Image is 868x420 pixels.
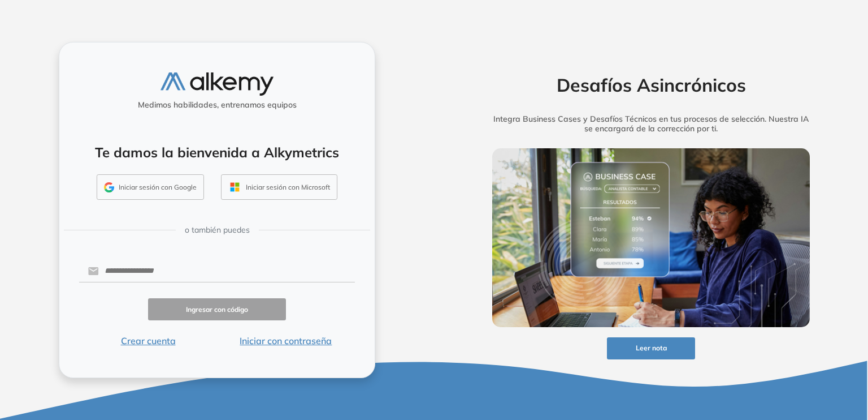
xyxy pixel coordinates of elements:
img: logo-alkemy [160,72,274,96]
button: Iniciar sesión con Microsoft [221,174,337,200]
button: Crear cuenta [79,334,217,348]
h4: Te damos la bienvenida a Alkymetrics [74,144,360,161]
img: GMAIL_ICON [104,182,114,192]
img: OUTLOOK_ICON [228,181,241,194]
button: Iniciar con contraseña [217,334,355,348]
img: img-more-info [492,148,810,327]
span: o también puedes [185,224,250,236]
h5: Integra Business Cases y Desafíos Técnicos en tus procesos de selección. Nuestra IA se encargará ... [475,114,827,134]
button: Ingresar con código [148,298,286,320]
h5: Medimos habilidades, entrenamos equipos [64,100,370,110]
h2: Desafíos Asincrónicos [475,74,827,96]
button: Iniciar sesión con Google [97,174,204,200]
iframe: Chat Widget [665,289,868,420]
button: Leer nota [607,337,695,359]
